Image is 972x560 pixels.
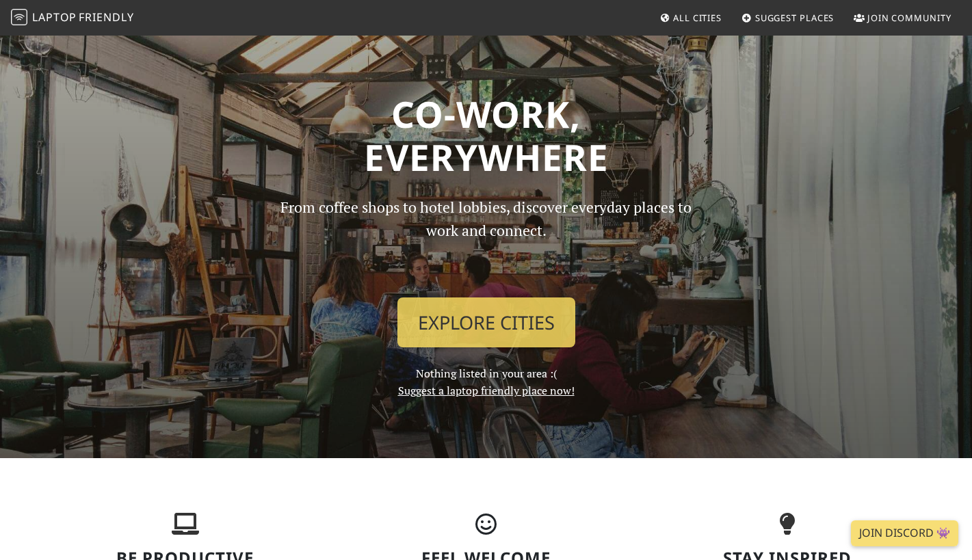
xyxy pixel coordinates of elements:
img: LaptopFriendly [11,9,27,25]
a: Explore Cities [397,297,575,348]
a: Join Discord 👾 [851,520,958,546]
span: Suggest Places [755,12,835,24]
a: LaptopFriendly LaptopFriendly [11,6,134,30]
a: Suggest Places [736,5,840,30]
h1: Co-work, Everywhere [43,92,930,179]
div: Nothing listed in your area :( [261,196,712,400]
a: All Cities [654,5,727,30]
a: Join Community [848,5,957,30]
p: From coffee shops to hotel lobbies, discover everyday places to work and connect. [269,196,704,286]
span: Laptop [32,10,77,25]
span: Join Community [867,12,951,24]
span: All Cities [673,12,722,24]
a: Suggest a laptop friendly place now! [398,383,575,398]
span: Friendly [79,10,133,25]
